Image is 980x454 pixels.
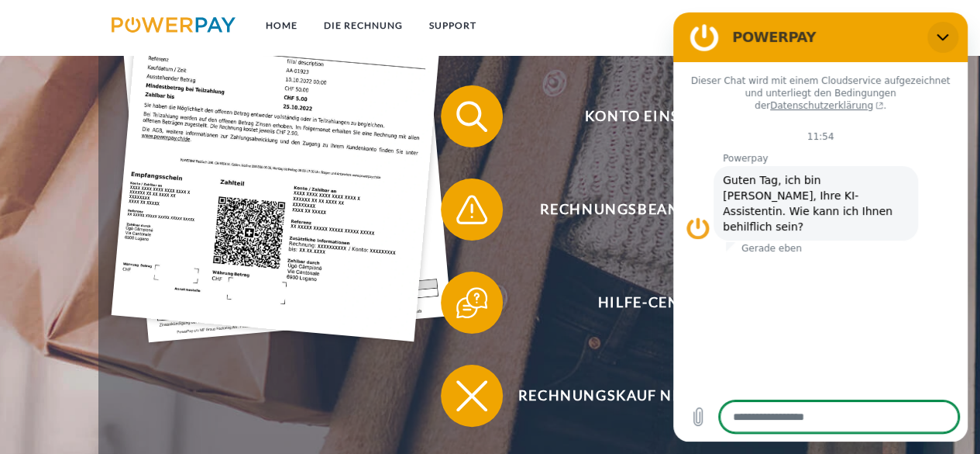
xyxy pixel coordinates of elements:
img: qb_warning.svg [452,190,491,229]
span: Rechnungskauf nicht möglich [463,365,843,427]
img: qb_search.svg [452,97,491,136]
a: Home [252,12,310,40]
a: DIE RECHNUNG [310,12,415,40]
button: Konto einsehen [441,85,844,147]
a: SUPPORT [415,12,489,40]
img: logo-powerpay.svg [112,17,236,33]
button: Rechnungskauf nicht möglich [441,365,844,427]
iframe: Messaging-Fenster [673,12,968,442]
a: agb [789,12,837,40]
img: qb_close.svg [452,376,491,415]
img: qb_help.svg [452,283,491,322]
span: Hilfe-Center [463,272,843,334]
button: Rechnungsbeanstandung [441,178,844,241]
span: Rechnungsbeanstandung [463,178,843,241]
button: Hilfe-Center [441,272,844,334]
span: Konto einsehen [463,85,843,147]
